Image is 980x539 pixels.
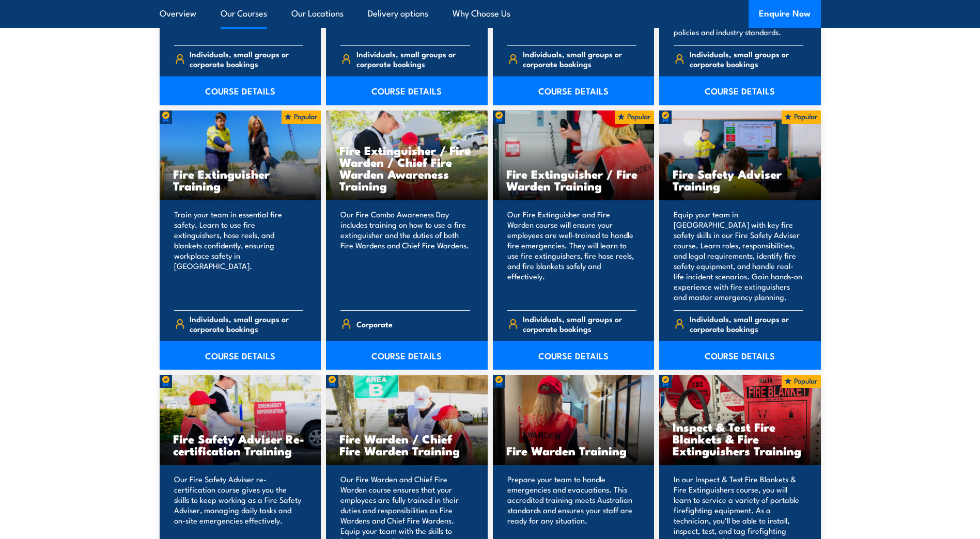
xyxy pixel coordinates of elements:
[506,445,641,456] h3: Fire Warden Training
[340,209,470,302] p: Our Fire Combo Awareness Day includes training on how to use a fire extinguisher and the duties o...
[673,168,807,192] h3: Fire Safety Adviser Training
[174,209,304,302] p: Train your team in essential fire safety. Learn to use fire extinguishers, hose reels, and blanke...
[659,76,821,105] a: COURSE DETAILS
[190,314,303,334] span: Individuals, small groups or corporate bookings
[690,314,803,334] span: Individuals, small groups or corporate bookings
[507,209,637,302] p: Our Fire Extinguisher and Fire Warden course will ensure your employees are well-trained to handl...
[659,341,821,370] a: COURSE DETAILS
[523,314,636,334] span: Individuals, small groups or corporate bookings
[326,76,488,105] a: COURSE DETAILS
[160,76,321,105] a: COURSE DETAILS
[356,316,393,332] span: Corporate
[173,168,308,192] h3: Fire Extinguisher Training
[190,49,303,69] span: Individuals, small groups or corporate bookings
[690,49,803,69] span: Individuals, small groups or corporate bookings
[506,168,641,192] h3: Fire Extinguisher / Fire Warden Training
[674,209,803,302] p: Equip your team in [GEOGRAPHIC_DATA] with key fire safety skills in our Fire Safety Adviser cours...
[523,49,636,69] span: Individuals, small groups or corporate bookings
[339,433,474,456] h3: Fire Warden / Chief Fire Warden Training
[173,433,308,456] h3: Fire Safety Adviser Re-certification Training
[326,341,488,370] a: COURSE DETAILS
[339,144,474,192] h3: Fire Extinguisher / Fire Warden / Chief Fire Warden Awareness Training
[160,341,321,370] a: COURSE DETAILS
[493,341,655,370] a: COURSE DETAILS
[673,421,807,456] h3: Inspect & Test Fire Blankets & Fire Extinguishers Training
[493,76,655,105] a: COURSE DETAILS
[356,49,470,69] span: Individuals, small groups or corporate bookings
